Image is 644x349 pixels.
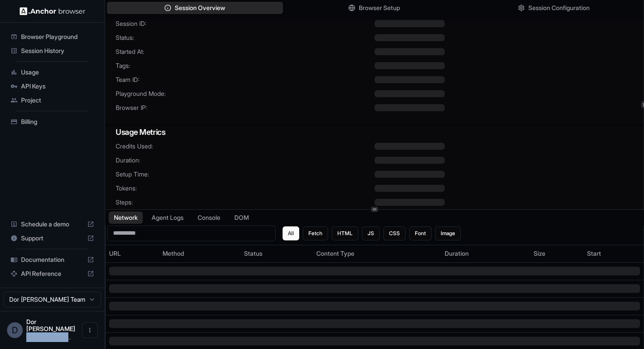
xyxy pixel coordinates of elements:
[116,33,375,42] span: Status:
[409,226,432,240] button: Font
[445,249,526,258] div: Duration
[21,46,94,55] span: Session History
[283,226,299,240] button: All
[21,269,84,278] span: API Reference
[116,19,375,28] span: Session ID:
[116,156,375,165] span: Duration:
[7,115,98,129] div: Billing
[21,220,84,229] span: Schedule a demo
[21,234,84,243] span: Support
[116,142,375,151] span: Credits Used:
[116,61,375,70] span: Tags:
[20,7,85,15] img: Anchor Logo
[116,89,375,98] span: Playground Mode:
[116,198,375,207] span: Steps:
[7,217,98,231] div: Schedule a demo
[359,4,400,12] span: Browser Setup
[587,249,640,258] div: Start
[26,334,71,341] span: dor@anchorbrowser.io
[383,226,406,240] button: CSS
[26,318,75,332] span: Dor Dankner
[21,68,94,77] span: Usage
[146,212,189,224] button: Agent Logs
[116,75,375,84] span: Team ID:
[534,249,580,258] div: Size
[332,226,358,240] button: HTML
[229,212,254,224] button: DOM
[7,322,23,338] div: D
[7,267,98,281] div: API Reference
[163,249,237,258] div: Method
[116,47,375,56] span: Started At:
[7,65,98,79] div: Usage
[116,170,375,179] span: Setup Time:
[7,231,98,245] div: Support
[175,4,225,12] span: Session Overview
[21,96,94,105] span: Project
[82,322,98,338] button: Open menu
[316,249,438,258] div: Content Type
[7,253,98,267] div: Documentation
[303,226,328,240] button: Fetch
[21,82,94,91] span: API Keys
[7,79,98,93] div: API Keys
[116,103,375,112] span: Browser IP:
[7,93,98,107] div: Project
[362,226,380,240] button: JS
[192,212,226,224] button: Console
[7,30,98,44] div: Browser Playground
[109,212,143,224] button: Network
[116,126,633,138] h3: Usage Metrics
[528,4,590,12] span: Session Configuration
[21,117,94,126] span: Billing
[7,44,98,58] div: Session History
[244,249,309,258] div: Status
[21,255,84,264] span: Documentation
[109,249,156,258] div: URL
[21,32,94,41] span: Browser Playground
[116,184,375,193] span: Tokens:
[435,226,461,240] button: Image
